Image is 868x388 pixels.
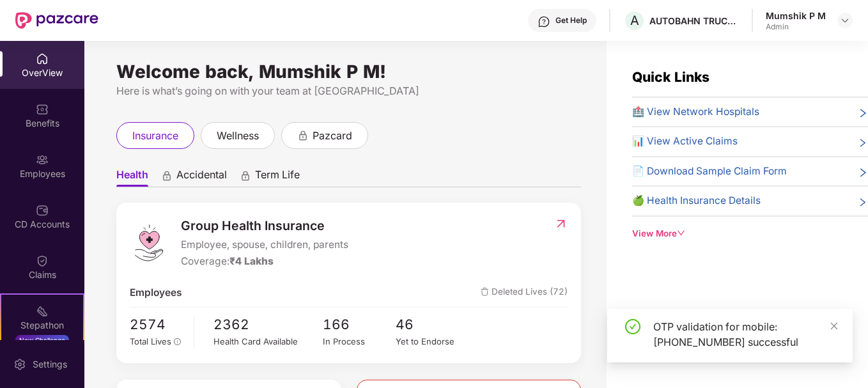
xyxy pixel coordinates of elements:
span: Accidental [176,168,227,187]
span: Deleted Lives (72) [481,285,568,300]
div: New Challenge [15,335,69,345]
div: Admin [766,22,826,32]
span: right [858,166,868,179]
img: svg+xml;base64,PHN2ZyBpZD0iQ2xhaW0iIHhtbG5zPSJodHRwOi8vd3d3LnczLm9yZy8yMDAwL3N2ZyIgd2lkdGg9IjIwIi... [36,254,49,267]
span: Total Lives [130,336,171,346]
div: View More [632,227,868,240]
span: wellness [217,128,259,144]
span: pazcard [313,128,352,144]
span: 2574 [130,314,185,335]
img: svg+xml;base64,PHN2ZyB4bWxucz0iaHR0cDovL3d3dy53My5vcmcvMjAwMC9zdmciIHdpZHRoPSIyMSIgaGVpZ2h0PSIyMC... [36,305,49,318]
span: down [677,229,686,238]
img: New Pazcare Logo [15,12,98,29]
div: Get Help [555,15,587,26]
img: svg+xml;base64,PHN2ZyBpZD0iRW1wbG95ZWVzIiB4bWxucz0iaHR0cDovL3d3dy53My5vcmcvMjAwMC9zdmciIHdpZHRoPS... [36,153,49,166]
img: svg+xml;base64,PHN2ZyBpZD0iQ0RfQWNjb3VudHMiIGRhdGEtbmFtZT0iQ0QgQWNjb3VudHMiIHhtbG5zPSJodHRwOi8vd3... [36,204,49,217]
div: animation [297,129,309,141]
div: Settings [29,358,71,371]
div: In Process [323,335,396,348]
span: Quick Links [632,69,709,85]
img: svg+xml;base64,PHN2ZyBpZD0iSG9tZSIgeG1sbnM9Imh0dHA6Ly93d3cudzMub3JnLzIwMDAvc3ZnIiB3aWR0aD0iMjAiIG... [36,52,49,65]
span: 📊 View Active Claims [632,134,738,149]
img: logo [130,224,168,262]
div: animation [240,169,251,181]
span: right [858,136,868,149]
span: right [858,196,868,208]
span: 📄 Download Sample Claim Form [632,164,787,179]
span: Health [116,168,148,187]
span: ₹4 Lakhs [229,255,274,267]
div: Stepathon [1,319,83,332]
span: 46 [396,314,469,335]
div: Mumshik P M [766,10,826,22]
span: 2362 [213,314,323,335]
div: Welcome back, Mumshik P M! [116,66,581,77]
img: RedirectIcon [554,217,568,230]
div: AUTOBAHN TRUCKING [649,15,739,27]
span: Employees [130,285,182,300]
span: Group Health Insurance [181,216,348,236]
img: deleteIcon [481,288,489,296]
div: Yet to Endorse [396,335,469,348]
div: Coverage: [181,254,348,269]
span: Employee, spouse, children, parents [181,237,348,252]
div: Here is what’s going on with your team at [GEOGRAPHIC_DATA] [116,83,581,99]
span: info-circle [174,338,182,346]
span: 🏥 View Network Hospitals [632,104,759,120]
img: svg+xml;base64,PHN2ZyBpZD0iQmVuZWZpdHMiIHhtbG5zPSJodHRwOi8vd3d3LnczLm9yZy8yMDAwL3N2ZyIgd2lkdGg9Ij... [36,103,49,116]
span: close [830,322,839,330]
img: svg+xml;base64,PHN2ZyBpZD0iU2V0dGluZy0yMHgyMCIgeG1sbnM9Imh0dHA6Ly93d3cudzMub3JnLzIwMDAvc3ZnIiB3aW... [13,358,26,371]
span: A [630,13,639,28]
div: animation [161,169,173,181]
div: OTP validation for mobile: [PHONE_NUMBER] successful [653,319,837,350]
span: insurance [132,128,178,144]
span: Term Life [255,168,300,187]
img: svg+xml;base64,PHN2ZyBpZD0iRHJvcGRvd24tMzJ4MzIiIHhtbG5zPSJodHRwOi8vd3d3LnczLm9yZy8yMDAwL3N2ZyIgd2... [840,15,850,26]
span: check-circle [625,319,640,334]
span: 🍏 Health Insurance Details [632,193,761,208]
div: Health Card Available [213,335,323,348]
span: right [858,107,868,120]
img: svg+xml;base64,PHN2ZyBpZD0iSGVscC0zMngzMiIgeG1sbnM9Imh0dHA6Ly93d3cudzMub3JnLzIwMDAvc3ZnIiB3aWR0aD... [538,15,550,28]
span: 166 [323,314,396,335]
